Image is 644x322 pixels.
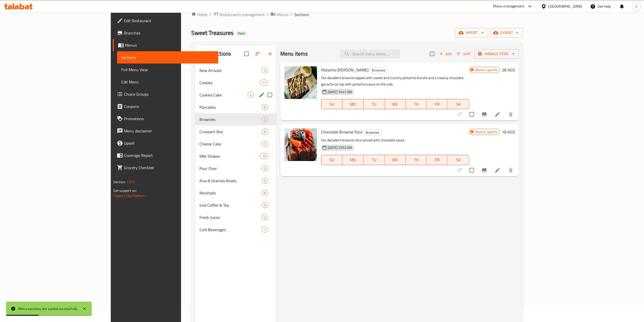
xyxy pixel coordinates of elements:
[284,66,317,99] img: Pistachio Kunafa Brownie
[321,155,342,165] button: SU
[195,199,276,211] div: Iced Coffee & Tea9
[195,224,276,236] div: Cold Beverages7
[323,101,340,108] span: SU
[457,51,471,57] span: Sort
[495,167,501,173] a: Edit menu item
[199,80,260,86] div: Cookies
[199,190,262,196] span: Mocktails
[199,104,262,110] span: Pancakes
[124,140,214,146] span: Upsell
[494,30,519,36] span: export
[113,137,218,149] a: Upsell
[456,28,488,38] button: import
[326,90,354,94] span: [DATE] 10:41 AM
[363,129,381,135] div: Brownies
[113,125,218,137] a: Menu disclaimer
[262,203,268,208] span: 9
[385,155,406,165] button: WE
[495,111,501,117] a: Edit menu item
[474,49,519,59] button: Manage items
[195,62,276,238] nav: Menu sections
[199,153,260,159] span: Milk Shakes
[199,92,248,98] span: Cookies Cake
[199,141,262,147] div: Cheese Cake
[262,190,268,196] div: items
[406,155,427,165] button: TH
[340,49,400,58] input: search
[199,227,262,233] div: Cold Beverages
[385,99,406,109] button: WE
[467,109,477,120] span: Select to update
[195,175,276,187] div: Acai & Granola Bowls5
[117,51,218,64] a: Sections
[262,165,268,171] div: items
[124,30,214,36] span: Branches
[199,202,262,208] span: Iced Coffee & Tea
[505,164,517,176] button: delete
[427,48,437,59] span: Select section
[262,105,268,110] span: 6
[370,67,387,73] span: Brownies
[248,92,254,98] div: items
[262,129,268,135] div: items
[236,31,247,35] span: Open
[294,11,309,18] span: Sections
[262,142,268,146] span: 7
[456,50,472,58] button: Sort
[321,128,362,136] span: Chocolate Brownie Slice
[262,227,268,233] div: items
[195,187,276,199] div: Mocktails6
[260,154,268,159] span: 10
[408,156,425,164] span: TH
[277,11,289,18] span: Menus
[387,101,404,108] span: WE
[262,178,268,183] span: 5
[195,138,276,150] div: Cheese Cake7
[366,156,383,164] span: TU
[117,76,218,88] a: Edit Menu
[321,99,342,109] button: SU
[387,156,404,164] span: WE
[262,104,268,110] div: items
[258,91,266,99] button: edit
[199,165,262,171] span: Pour Over
[271,11,289,18] a: Menus
[467,165,477,176] span: Select to update
[321,75,469,88] p: Our decadent brownie topped with sweet and crunchy pistachio Kunafa and a creamy chocolate ganach...
[262,191,268,195] span: 6
[113,149,218,162] a: Coverage Report
[262,214,268,220] div: items
[450,101,467,108] span: SA
[260,80,268,86] div: items
[113,39,218,51] a: Menus
[262,129,268,134] span: 6
[493,3,525,9] div: Menu-management
[113,192,146,199] a: Support.OpsPlatform
[429,156,446,164] span: FR
[326,145,354,150] span: [DATE] 10:52 AM
[121,79,214,85] span: Edit Menu
[473,130,500,134] span: Branch specific
[490,28,523,38] button: export
[113,187,137,194] span: Get support on:
[369,67,388,73] div: Brownies
[113,179,126,185] span: Version:
[323,156,340,164] span: SU
[321,66,368,74] span: Pistachio [PERSON_NAME]
[199,116,262,122] span: Brownies
[549,4,582,9] div: [GEOGRAPHIC_DATA]
[473,68,500,72] span: Branch specific
[199,67,262,73] div: New Arrivals
[18,306,77,312] div: Menu sections are sorted successfully
[262,67,268,73] div: items
[478,164,490,176] button: Branch-specific-item
[195,77,276,89] div: Cookies11
[199,178,262,184] span: Acai & Granola Bowls
[454,50,474,58] span: Sort items
[437,50,454,58] button: Add
[199,214,262,220] div: Fresh Juices
[342,99,364,109] button: MO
